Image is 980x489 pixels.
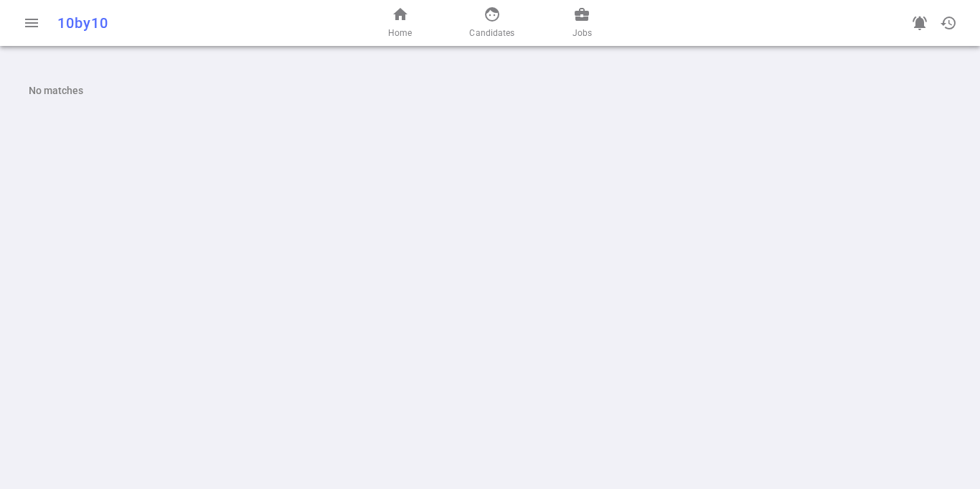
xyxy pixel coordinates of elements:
span: Home [388,26,412,40]
span: history [940,14,957,32]
span: Candidates [469,26,514,40]
span: face [484,6,501,23]
div: No matches [17,73,963,108]
a: Home [388,6,412,40]
span: home [392,6,409,23]
span: Jobs [573,26,592,40]
div: 10by10 [57,14,321,32]
button: Open history [934,9,963,37]
a: Candidates [469,6,514,40]
button: Open menu [17,9,46,37]
a: Go to see announcements [905,9,934,37]
span: business_center [573,6,590,23]
a: Jobs [573,6,592,40]
span: menu [23,14,40,32]
span: notifications_active [911,14,928,32]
